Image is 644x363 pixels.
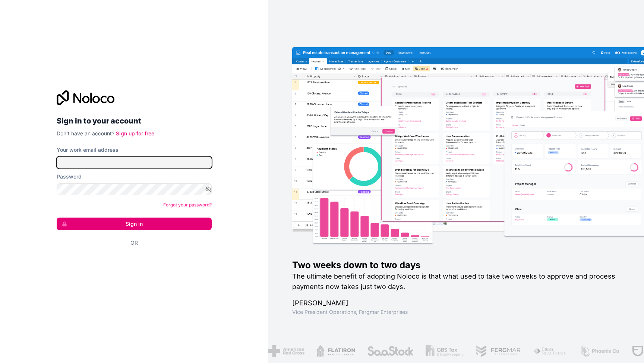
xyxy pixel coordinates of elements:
[475,345,520,357] img: /assets/fergmar-CudnrXN5.png
[292,298,620,308] h1: [PERSON_NAME]
[130,239,138,247] span: Or
[292,271,620,292] h2: The ultimate benefit of adopting Noloco is that what used to take two weeks to approve and proces...
[53,255,209,271] iframe: Bouton "Se connecter avec Google"
[57,255,206,271] div: Se connecter avec Google. S'ouvre dans un nouvel onglet.
[425,345,463,357] img: /assets/gbstax-C-GtDUiK.png
[292,259,620,271] h1: Two weeks down to two days
[57,114,212,128] h2: Sign in to your account
[532,345,567,357] img: /assets/fiera-fwj2N5v4.png
[57,173,82,180] label: Password
[57,157,212,168] input: Email address
[579,345,619,357] img: /assets/phoenix-BREaitsQ.png
[163,202,212,208] a: Forgot your password?
[57,130,114,136] span: Don't have an account?
[366,345,413,357] img: /assets/saastock-C6Zbiodz.png
[268,345,304,357] img: /assets/american-red-cross-BAupjrZR.png
[116,130,154,136] a: Sign up for free
[57,218,212,230] button: Sign in
[292,308,620,316] h1: Vice President Operations , Fergmar Enterprises
[57,183,212,195] input: Password
[57,146,119,154] label: Your work email address
[316,345,355,357] img: /assets/flatiron-C8eUkumj.png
